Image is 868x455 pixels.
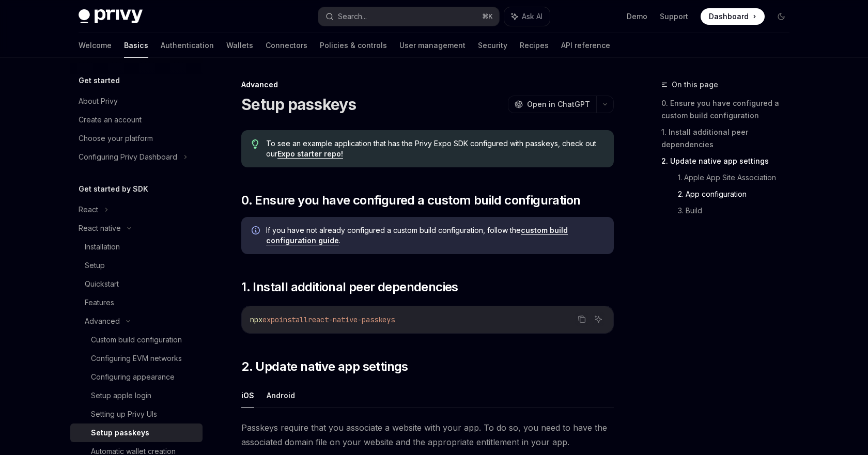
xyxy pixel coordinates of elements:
[266,138,603,159] span: To see an example application that has the Privy Expo SDK configured with passkeys, check out our
[773,8,789,25] button: Toggle dark mode
[85,315,120,327] div: Advanced
[252,226,262,237] svg: Info
[318,7,499,26] button: Search...⌘K
[279,315,308,324] span: install
[241,420,614,449] span: Passkeys require that you associate a website with your app. To do so, you need to have the assoc...
[678,186,798,202] a: 2. App configuration
[241,279,458,295] span: 1. Install additional peer dependencies
[478,33,507,58] a: Security
[79,203,98,216] div: React
[79,222,121,234] div: React native
[709,11,749,22] span: Dashboard
[70,331,203,349] a: Custom build configuration
[482,12,493,21] span: ⌘ K
[91,389,151,402] div: Setup apple login
[79,151,177,163] div: Configuring Privy Dashboard
[79,114,142,126] div: Create an account
[338,10,367,23] div: Search...
[70,238,203,256] a: Installation
[520,33,549,58] a: Recipes
[701,8,765,25] a: Dashboard
[91,352,182,365] div: Configuring EVM networks
[85,259,105,272] div: Setup
[85,296,114,309] div: Features
[527,99,590,109] span: Open in ChatGPT
[241,358,408,375] span: 2. Update native app settings
[250,315,262,324] span: npx
[70,256,203,275] a: Setup
[70,368,203,386] a: Configuring appearance
[85,241,120,253] div: Installation
[70,349,203,368] a: Configuring EVM networks
[504,7,550,26] button: Ask AI
[79,183,148,195] h5: Get started by SDK
[70,423,203,442] a: Setup passkeys
[678,169,798,186] a: 1. Apple App Site Association
[575,312,588,326] button: Copy the contents from the code block
[522,11,542,22] span: Ask AI
[266,33,307,58] a: Connectors
[627,11,647,22] a: Demo
[91,371,175,383] div: Configuring appearance
[70,293,203,312] a: Features
[79,132,153,145] div: Choose your platform
[70,405,203,423] a: Setting up Privy UIs
[262,315,279,324] span: expo
[241,383,254,407] button: iOS
[320,33,387,58] a: Policies & controls
[70,275,203,293] a: Quickstart
[661,95,798,124] a: 0. Ensure you have configured a custom build configuration
[91,408,157,420] div: Setting up Privy UIs
[277,149,343,159] a: Expo starter repo!
[508,96,596,113] button: Open in ChatGPT
[592,312,605,326] button: Ask AI
[79,95,118,107] div: About Privy
[79,74,120,87] h5: Get started
[226,33,253,58] a: Wallets
[678,202,798,219] a: 3. Build
[79,33,112,58] a: Welcome
[91,334,182,346] div: Custom build configuration
[266,225,603,246] span: If you have not already configured a custom build configuration, follow the .
[561,33,610,58] a: API reference
[70,129,203,148] a: Choose your platform
[79,9,143,24] img: dark logo
[91,427,149,439] div: Setup passkeys
[161,33,214,58] a: Authentication
[70,111,203,129] a: Create an account
[70,92,203,111] a: About Privy
[660,11,688,22] a: Support
[241,192,580,209] span: 0. Ensure you have configured a custom build configuration
[672,79,718,91] span: On this page
[308,315,395,324] span: react-native-passkeys
[252,139,259,149] svg: Tip
[124,33,148,58] a: Basics
[70,386,203,405] a: Setup apple login
[267,383,295,407] button: Android
[85,278,119,290] div: Quickstart
[399,33,466,58] a: User management
[661,124,798,153] a: 1. Install additional peer dependencies
[661,153,798,169] a: 2. Update native app settings
[241,95,357,114] h1: Setup passkeys
[241,80,614,90] div: Advanced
